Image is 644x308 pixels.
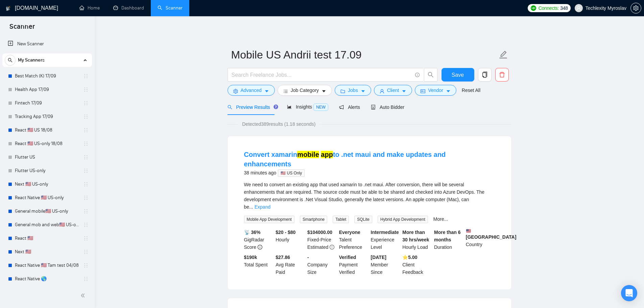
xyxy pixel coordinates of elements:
[307,255,309,260] b: -
[5,58,15,63] span: search
[452,71,464,79] span: Save
[83,100,89,106] span: holder
[83,168,89,173] span: holder
[424,72,437,78] span: search
[15,164,79,177] a: Flutter US-only
[232,71,412,79] input: Search Freelance Jobs...
[15,96,79,110] a: Fintech 17/09
[8,37,87,51] a: New Scanner
[433,229,464,251] div: Duration
[228,85,275,96] button: settingAdvancedcaret-down
[79,5,100,11] a: homeHome
[83,114,89,119] span: holder
[428,87,443,94] span: Vendor
[630,5,641,11] a: setting
[531,5,536,11] img: upwork-logo.png
[291,87,319,94] span: Job Category
[83,222,89,228] span: holder
[339,104,360,110] span: Alerts
[4,22,40,36] span: Scanner
[499,50,508,59] span: edit
[231,46,498,63] input: Scanner name...
[83,141,89,146] span: holder
[478,68,492,81] button: copy
[361,89,365,94] span: caret-down
[15,205,79,218] a: General mobile🇺🇸 US-only
[464,229,496,251] div: Country
[243,254,275,276] div: Total Spent
[371,255,386,260] b: [DATE]
[321,151,333,158] mark: app
[339,230,360,235] b: Everyone
[466,229,517,240] b: [GEOGRAPHIC_DATA]
[244,216,294,223] span: Mobile App Development
[462,87,480,94] a: Reset All
[83,249,89,255] span: holder
[258,245,262,250] span: info-circle
[15,69,79,83] a: Best Match (K) 17/09
[244,169,495,177] div: 38 minutes ago
[249,204,253,210] span: ...
[255,204,270,210] a: Expand
[113,5,144,11] a: dashboardDashboard
[442,68,474,81] button: Save
[83,195,89,200] span: holder
[466,229,471,233] img: 🇺🇸
[421,89,425,94] span: idcard
[243,229,275,251] div: GigRadar Score
[83,276,89,282] span: holder
[276,255,290,260] b: $27.86
[273,104,279,110] div: Tooltip anchor
[369,229,401,251] div: Experience Level
[264,89,269,94] span: caret-down
[434,230,461,242] b: More than 6 months
[228,105,232,110] span: search
[15,232,79,245] a: React 🇺🇸
[371,105,376,110] span: robot
[297,151,319,158] mark: mobile
[244,255,257,260] b: $ 190k
[307,244,328,250] span: Estimated
[446,89,451,94] span: caret-down
[576,6,581,10] span: user
[287,104,328,110] span: Insights
[340,89,345,94] span: folder
[83,87,89,92] span: holder
[631,5,641,11] span: setting
[237,120,320,128] span: Detected 389 results (1.18 seconds)
[83,73,89,79] span: holder
[401,254,433,276] div: Client Feedback
[415,73,420,77] span: info-circle
[333,216,349,223] span: Tablet
[287,104,292,109] span: area-chart
[274,229,306,251] div: Hourly
[15,218,79,232] a: General mob and web🇺🇸 US-only - to be done
[15,123,79,137] a: React 🇺🇸 US 18/08
[83,127,89,133] span: holder
[244,181,495,211] div: We need to convert an existing app that used xamarin to .net maui. After conversion, there will b...
[378,216,428,223] span: Hybrid App Development
[478,72,491,78] span: copy
[354,216,372,223] span: SQLite
[283,89,288,94] span: bars
[369,254,401,276] div: Member Since
[80,292,87,299] span: double-left
[630,3,641,14] button: setting
[158,5,183,11] a: searchScanner
[233,89,238,94] span: setting
[15,83,79,96] a: Health App 17/09
[2,37,92,51] li: New Scanner
[307,230,332,235] b: $ 104000.00
[433,216,448,222] a: More...
[83,263,89,268] span: holder
[83,209,89,214] span: holder
[424,68,437,81] button: search
[83,182,89,187] span: holder
[380,89,384,94] span: user
[83,155,89,160] span: holder
[387,87,399,94] span: Client
[335,85,371,96] button: folderJobscaret-down
[621,285,637,301] div: Open Intercom Messenger
[276,230,295,235] b: $20 - $80
[321,89,326,94] span: caret-down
